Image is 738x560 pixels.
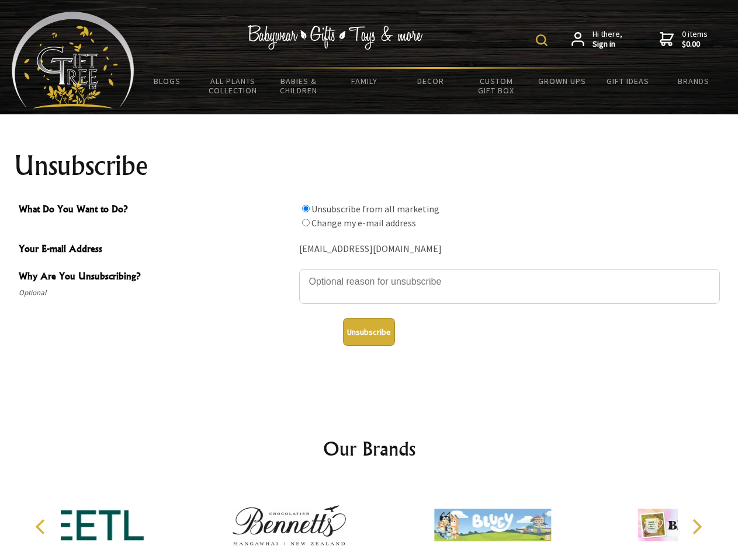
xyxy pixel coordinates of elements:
[19,242,293,258] span: Your E-mail Address
[134,69,200,93] a: BLOGS
[266,69,332,103] a: Babies & Children
[311,217,416,229] label: Change my e-mail address
[12,12,134,108] img: Babyware - Gifts - Toys and more...
[302,219,310,226] input: What Do You Want to Do?
[299,269,720,304] textarea: Why Are You Unsubscribing?
[23,435,715,463] h2: Our Brands
[397,69,463,93] a: Decor
[19,269,293,286] span: Why Are You Unsubscribing?
[660,29,708,50] a: 0 items$0.00
[463,69,529,103] a: Custom Gift Box
[684,514,709,540] button: Next
[332,69,398,93] a: Family
[661,69,727,93] a: Brands
[299,240,720,258] div: [EMAIL_ADDRESS][DOMAIN_NAME]
[593,29,622,50] span: Hi there,
[29,514,55,540] button: Previous
[593,39,622,50] strong: Sign in
[200,69,266,103] a: All Plants Collection
[248,25,423,50] img: Babywear - Gifts - Toys & more
[529,69,595,93] a: Grown Ups
[19,286,293,300] span: Optional
[682,29,708,50] span: 0 items
[682,39,708,50] strong: $0.00
[19,202,293,219] span: What Do You Want to Do?
[311,203,439,215] label: Unsubscribe from all marketing
[14,152,725,180] h1: Unsubscribe
[571,29,622,50] a: Hi there,Sign in
[302,205,310,212] input: What Do You Want to Do?
[595,69,661,93] a: Gift Ideas
[536,34,548,46] img: product search
[343,318,395,346] button: Unsubscribe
